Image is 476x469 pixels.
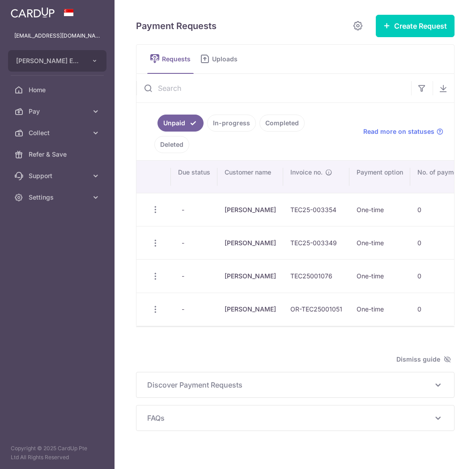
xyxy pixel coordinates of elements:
th: Due status [171,161,217,193]
button: Create Request [376,15,455,37]
h5: Payment Requests [136,19,217,33]
span: FAQs [147,413,433,423]
a: Requests [147,45,194,73]
td: [PERSON_NAME] [217,226,283,259]
input: Search [136,74,411,102]
th: Payment option [349,161,410,193]
span: Payment option [357,168,403,177]
td: One-time [349,226,410,259]
a: Unpaid [157,115,204,132]
span: Home [29,85,88,94]
span: [PERSON_NAME] EYE CARE PTE. LTD. [16,56,82,65]
td: TEC25001076 [283,259,349,292]
span: Uploads [212,55,244,64]
p: [EMAIL_ADDRESS][DOMAIN_NAME] [14,31,100,40]
span: Requests [162,55,194,64]
th: Customer name [217,161,283,193]
td: One-time [349,193,410,226]
span: - [178,303,188,316]
iframe: Opens a widget where you can find more information [419,442,467,465]
td: [PERSON_NAME] [217,193,283,226]
a: Read more on statuses [363,127,443,136]
td: [PERSON_NAME] [217,293,283,326]
a: Uploads [197,45,244,73]
a: Deleted [154,136,189,153]
p: Discover Payment Requests [147,379,443,390]
td: One-time [349,259,410,292]
button: [PERSON_NAME] EYE CARE PTE. LTD. [8,50,106,72]
span: Dismiss guide [396,354,451,365]
td: TEC25-003349 [283,226,349,259]
a: Completed [259,115,305,132]
span: - [178,237,188,249]
span: Collect [29,128,88,137]
span: - [178,270,188,282]
td: [PERSON_NAME] [217,259,283,292]
span: - [178,204,188,216]
th: Invoice no. [283,161,349,193]
span: Discover Payment Requests [147,379,433,390]
img: CardUp [11,7,55,18]
span: Settings [29,193,88,202]
span: Refer & Save [29,150,88,159]
span: Pay [29,107,88,116]
p: FAQs [147,413,443,423]
td: OR-TEC25001051 [283,293,349,326]
a: In-progress [207,115,256,132]
td: TEC25-003354 [283,193,349,226]
td: One-time [349,293,410,326]
span: Invoice no. [290,168,323,177]
span: Read more on statuses [363,127,434,136]
span: Support [29,171,88,180]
